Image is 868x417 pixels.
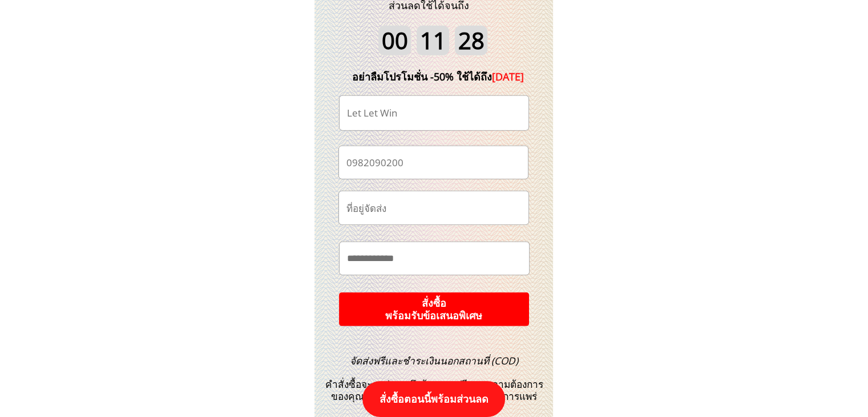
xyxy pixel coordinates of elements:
h3: คำสั่งซื้อจะถูกส่งตรงถึงบ้านคุณฟรีตามความต้องการของคุณในขณะที่ปิดมาตรฐานการป้องกันการแพร่ระบาด [318,355,550,415]
span: จัดส่งฟรีและชำระเงินนอกสถานที่ (COD) [350,354,518,367]
div: อย่าลืมโปรโมชั่น -50% ใช้ได้ถึง [335,69,542,85]
input: เบอร์โทรศัพท์ [344,146,523,179]
input: ที่อยู่จัดส่ง [344,191,524,224]
span: [DATE] [492,70,524,83]
input: ชื่อ-นามสกุล [344,96,524,130]
p: สั่งซื้อ พร้อมรับข้อเสนอพิเศษ [330,291,537,327]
